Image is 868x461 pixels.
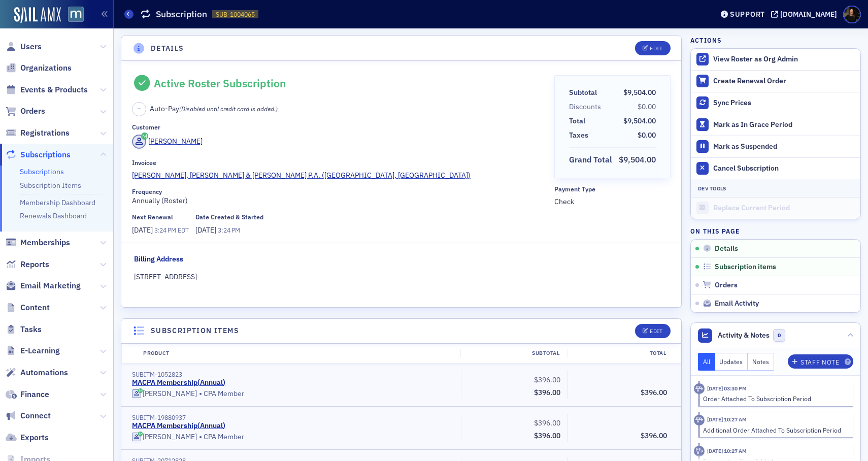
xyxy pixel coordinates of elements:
[715,262,776,272] span: Subscription items
[20,410,51,421] span: Connect
[6,259,49,270] a: Reports
[691,197,860,219] button: Replace Current Period
[6,302,50,313] a: Content
[132,159,156,167] div: Invoicee
[698,185,726,192] span: Dev Tools
[6,62,72,74] a: Organizations
[694,415,705,425] div: Activity
[20,367,68,378] span: Automations
[218,226,240,234] span: 3:24 PM
[134,254,183,265] div: Billing Address
[143,389,197,399] div: [PERSON_NAME]
[20,324,42,335] span: Tasks
[691,92,860,114] button: Sync Prices
[718,330,770,341] span: Activity & Notes
[713,142,855,151] div: Mark as Suspended
[138,105,141,113] span: –
[6,367,68,378] a: Automations
[713,98,855,108] div: Sync Prices
[20,237,70,248] span: Memberships
[569,116,589,126] span: Total
[151,325,239,336] h4: Subscription items
[635,41,670,55] button: Edit
[638,130,656,140] span: $0.00
[150,104,278,114] span: Auto-Pay
[132,414,454,421] div: SUBITM-19880937
[800,359,839,365] div: Staff Note
[534,388,560,397] span: $396.00
[20,389,49,400] span: Finance
[567,349,674,357] div: Total
[132,432,454,442] div: CPA Member
[20,302,50,313] span: Content
[132,389,454,399] div: CPA Member
[6,237,70,248] a: Memberships
[707,447,747,454] time: 5/13/2025 10:27 AM
[199,389,202,399] span: •
[748,353,774,371] button: Notes
[690,36,722,45] h4: Actions
[707,385,747,392] time: 7/21/2025 03:30 PM
[715,353,748,371] button: Updates
[460,349,567,357] div: Subtotal
[132,135,203,149] a: [PERSON_NAME]
[6,84,88,95] a: Events & Products
[143,433,197,442] div: [PERSON_NAME]
[713,55,798,64] button: View Roster as Org Admin
[569,87,597,98] div: Subtotal
[703,394,847,403] div: Order Attached To Subscription Period
[780,10,837,19] div: [DOMAIN_NAME]
[641,388,667,397] span: $396.00
[154,77,286,90] div: Active Roster Subscription
[713,204,855,213] div: Replace Current Period
[6,280,81,291] a: Email Marketing
[132,433,197,442] a: [PERSON_NAME]
[20,106,45,117] span: Orders
[715,299,759,308] span: Email Activity
[132,421,225,431] a: MACPA Membership(Annual)
[132,170,547,181] a: [PERSON_NAME], [PERSON_NAME] & [PERSON_NAME] P.A. ([GEOGRAPHIC_DATA], [GEOGRAPHIC_DATA])
[641,431,667,440] span: $396.00
[132,213,173,221] div: Next Renewal
[623,88,656,97] span: $9,504.00
[6,127,70,139] a: Registrations
[554,185,595,193] div: Payment Type
[713,120,855,129] div: Mark as In Grace Period
[691,114,860,136] button: Mark as In Grace Period
[61,7,84,24] a: View Homepage
[14,7,61,23] img: SailAMX
[195,213,263,221] div: Date Created & Started
[788,354,853,369] button: Staff Note
[843,6,861,23] span: Profile
[156,8,207,20] h1: Subscription
[216,10,255,19] span: SUB-1004065
[703,425,847,435] div: Additional Order Attached To Subscription Period
[691,136,860,157] button: Mark as Suspended
[179,105,278,113] span: (Disabled until credit card is added.)
[691,49,860,70] button: View Roster as Org Admin
[132,378,225,387] a: MACPA Membership(Annual)
[132,389,197,399] a: [PERSON_NAME]
[569,102,605,112] span: Discounts
[715,281,738,290] span: Orders
[132,170,471,181] span: Gorfine, Schiller & Gardyn P.A. (Owings Mills, MD)
[6,149,71,160] a: Subscriptions
[20,127,70,139] span: Registrations
[151,43,184,54] h4: Details
[20,181,81,190] a: Subscription Items
[20,345,60,356] span: E-Learning
[132,225,154,235] span: [DATE]
[771,11,841,18] button: [DOMAIN_NAME]
[6,324,42,335] a: Tasks
[691,157,860,179] button: Cancel Subscription
[707,416,747,423] time: 5/13/2025 10:27 AM
[635,324,670,338] button: Edit
[195,225,218,235] span: [DATE]
[20,259,49,270] span: Reports
[569,87,600,98] span: Subtotal
[20,198,95,207] a: Membership Dashboard
[638,102,656,111] span: $0.00
[68,7,84,22] img: SailAMX
[694,383,705,394] div: Activity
